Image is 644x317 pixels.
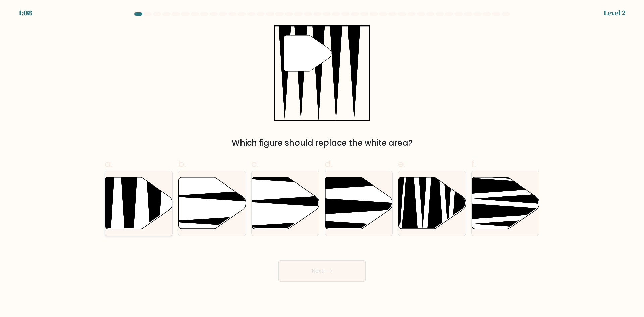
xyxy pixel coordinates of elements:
[109,137,535,149] div: Which figure should replace the white area?
[251,157,259,170] span: c.
[398,157,406,170] span: e.
[278,260,366,282] button: Next
[284,35,331,71] g: "
[178,157,186,170] span: b.
[604,8,625,18] div: Level 2
[105,157,113,170] span: a.
[325,157,333,170] span: d.
[19,8,32,18] div: 1:08
[471,157,476,170] span: f.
